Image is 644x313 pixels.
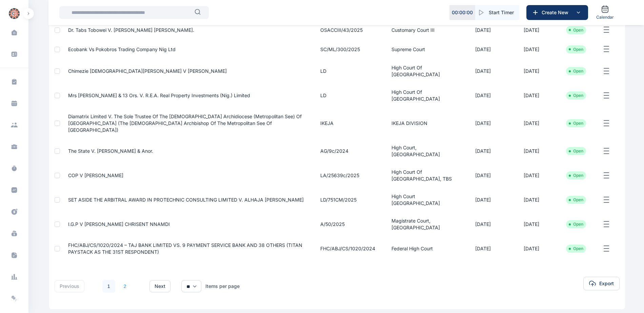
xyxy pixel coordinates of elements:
td: [DATE] [467,236,516,261]
td: [DATE] [516,20,558,40]
td: [DATE] [467,83,516,108]
button: Start Timer [475,5,519,20]
li: Open [569,148,583,154]
td: [DATE] [467,108,516,139]
li: Open [569,173,583,178]
button: Export [583,277,620,290]
div: Items per page [205,283,240,290]
a: 1 [102,280,115,293]
td: High Court of [GEOGRAPHIC_DATA] [383,83,467,108]
td: [DATE] [467,59,516,83]
li: 上一页 [90,281,99,291]
td: SC/ML/300/2025 [312,40,383,59]
td: [DATE] [467,139,516,163]
td: [DATE] [516,139,558,163]
span: Calendar [596,15,614,20]
li: 1 [102,279,116,293]
td: [DATE] [516,108,558,139]
a: COP v [PERSON_NAME] [68,172,123,178]
li: Open [569,222,583,227]
td: High Court, [GEOGRAPHIC_DATA] [383,139,467,163]
td: Federal High Court [383,236,467,261]
td: IKEJA DIVISION [383,108,467,139]
td: [DATE] [516,40,558,59]
a: SET ASIDE THE ARBITRAL AWARD IN PROTECHNIC CONSULTING LIMITED V. ALHAJA [PERSON_NAME] [68,197,304,203]
td: AG/9c/2024 [312,139,383,163]
td: [DATE] [516,59,558,83]
td: [DATE] [516,212,558,236]
td: [DATE] [467,212,516,236]
td: LD [312,83,383,108]
td: LD [312,59,383,83]
li: 下一页 [135,281,144,291]
span: Create New [539,9,574,16]
td: A/50/2025 [312,212,383,236]
a: Ecobank Vs Pokobros Trading Company Nig Ltd [68,46,176,52]
td: [DATE] [467,188,516,212]
td: [DATE] [516,83,558,108]
button: Create New [526,5,588,20]
p: 00 : 00 : 00 [452,9,473,16]
button: previous [55,280,84,292]
a: The State v. [PERSON_NAME] & Anor. [68,148,153,154]
td: IKEJA [312,108,383,139]
td: Customary Court III [383,20,467,40]
td: High Court [GEOGRAPHIC_DATA] [383,188,467,212]
a: Calendar [593,2,617,23]
a: Diamatrix Limited V. The Sole Trustee Of The [DEMOGRAPHIC_DATA] Archidiocese (Metropolitan See) O... [68,113,302,133]
td: High Court of [GEOGRAPHIC_DATA] [383,59,467,83]
td: High Court of [GEOGRAPHIC_DATA], TBS [383,163,467,188]
td: Magistrate Court, [GEOGRAPHIC_DATA] [383,212,467,236]
td: OSACCIII/43/2025 [312,20,383,40]
li: Open [569,27,583,33]
button: next [149,280,170,292]
span: Export [599,280,614,287]
td: [DATE] [516,188,558,212]
a: 2 [119,280,132,293]
td: [DATE] [516,163,558,188]
td: Supreme Court [383,40,467,59]
a: I.G.P v [PERSON_NAME] CHRISENT NNAMDI [68,221,170,227]
li: Open [569,68,583,74]
li: Open [569,93,583,98]
td: [DATE] [516,236,558,261]
td: [DATE] [467,40,516,59]
li: Open [569,197,583,203]
li: Open [569,246,583,251]
td: [DATE] [467,163,516,188]
a: FHC/ABJ/CS/1020/2024 – TAJ BANK LIMITED VS. 9 PAYMENT SERVICE BANK AND 38 OTHERS (TITAN PAYSTACK ... [68,242,302,255]
li: 2 [118,279,132,293]
li: Open [569,121,583,126]
a: Chimezie [DEMOGRAPHIC_DATA][PERSON_NAME] v [PERSON_NAME] [68,68,227,74]
td: LA/25639c/2025 [312,163,383,188]
td: LD/751CM/2025 [312,188,383,212]
td: FHC/ABJ/CS/1020/2024 [312,236,383,261]
a: Mrs [PERSON_NAME] & 13 ors. V. R.E.A. Real Property Investments (Nig.) Limited [68,92,250,98]
li: Open [569,47,583,52]
span: Start Timer [489,9,514,16]
a: Dr. Tabs Tobowei v. [PERSON_NAME] [PERSON_NAME]. [68,27,194,33]
td: [DATE] [467,20,516,40]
